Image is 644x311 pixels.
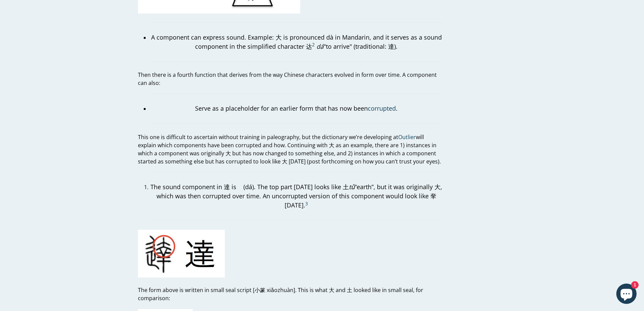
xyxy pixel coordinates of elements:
p: A component can express sound. Example: 大 is pronounced dà in Mandarin, and it serves as a sound ... [150,33,443,51]
p: Then there is a fourth function that derives from the way Chinese characters evolved in form over... [138,71,443,87]
em: dá [316,42,324,50]
p: Serve as a placeholder for an earlier form that has now been . [150,104,443,113]
span: Outlier [398,133,416,141]
a: 3 [305,201,308,209]
span: corrupted [368,104,396,112]
a: 2 [312,42,315,51]
sup: 2 [312,42,315,48]
sup: 3 [305,201,308,207]
em: tǔ [349,183,355,191]
a: corrupted [368,104,396,113]
p: The sound component in 達 is 𦍒 (dá). The top part [DATE] looks like 土 “earth”, but it was original... [150,182,443,210]
p: This one is difficult to ascertain without training in paleography, but the dictionary we’re deve... [138,133,443,165]
a: Outlier [398,133,416,141]
p: The form above is written in small seal script [小篆 xiǎozhuàn]. This is what 大 and 土 looked like i... [138,286,443,302]
inbox-online-store-chat: Shopify online store chat [614,284,639,306]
